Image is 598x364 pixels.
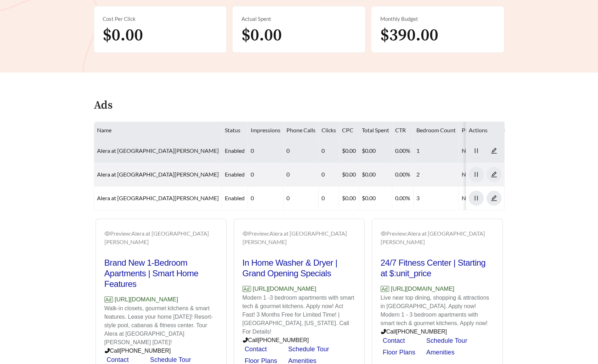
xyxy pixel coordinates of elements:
[469,167,484,182] button: pause
[243,229,356,246] div: Preview: Alera at [GEOGRAPHIC_DATA][PERSON_NAME]
[486,143,501,158] button: edit
[487,195,501,201] span: edit
[486,195,501,201] a: edit
[243,231,248,236] span: eye
[103,25,143,46] span: $0.00
[392,186,414,210] td: 0.00%
[104,229,218,246] div: Preview: Alera at [GEOGRAPHIC_DATA][PERSON_NAME]
[392,139,414,163] td: 0.00%
[94,99,113,112] h4: Ads
[486,167,501,182] button: edit
[225,171,245,178] span: enabled
[487,148,501,154] span: edit
[284,163,319,186] td: 0
[486,191,501,206] button: edit
[381,328,494,336] p: Call [PHONE_NUMBER]
[487,171,501,178] span: edit
[395,127,406,133] span: CTR
[469,171,483,178] span: pause
[383,337,405,344] a: Contact
[245,346,267,353] a: Contact
[243,286,251,292] span: Ad
[248,163,284,186] td: 0
[381,286,389,292] span: Ad
[241,15,357,23] div: Actual Spent
[243,284,356,294] p: [URL][DOMAIN_NAME]
[392,163,414,186] td: 0.00%
[284,186,319,210] td: 0
[381,329,386,334] span: phone
[469,148,483,154] span: pause
[342,127,353,133] span: CPC
[469,191,484,206] button: pause
[459,186,523,210] td: Not Set
[241,25,281,46] span: $0.00
[104,258,218,289] h2: Brand New 1-Bedroom Apartments | Smart Home Features
[466,122,505,139] th: Actions
[339,186,359,210] td: $0.00
[225,195,245,201] span: enabled
[107,356,129,363] a: Contact
[284,139,319,163] td: 0
[381,284,494,294] p: [URL][DOMAIN_NAME]
[426,337,467,344] a: Schedule Tour
[381,231,386,236] span: eye
[381,294,494,328] p: Live near top dining, shopping & attractions in [GEOGRAPHIC_DATA]. Apply now! Modern 1 - 3 bedroo...
[104,231,110,236] span: eye
[426,349,455,356] a: Amenities
[319,163,339,186] td: 0
[380,15,495,23] div: Monthly Budget
[97,147,219,154] a: Alera at [GEOGRAPHIC_DATA][PERSON_NAME]
[459,139,523,163] td: Not Set
[414,139,459,163] td: 1
[359,122,392,139] th: Total Spent
[243,337,248,343] span: phone
[284,122,319,139] th: Phone Calls
[381,229,494,246] div: Preview: Alera at [GEOGRAPHIC_DATA][PERSON_NAME]
[150,356,191,363] a: Schedule Tour
[225,147,245,154] span: enabled
[414,163,459,186] td: 2
[97,195,219,201] a: Alera at [GEOGRAPHIC_DATA][PERSON_NAME]
[243,258,356,279] h2: In Home Washer & Dryer | Grand Opening Specials
[248,122,284,139] th: Impressions
[104,295,218,304] p: [URL][DOMAIN_NAME]
[486,147,501,154] a: edit
[243,336,356,345] p: Call [PHONE_NUMBER]
[97,171,219,178] a: Alera at [GEOGRAPHIC_DATA][PERSON_NAME]
[222,122,248,139] th: Status
[486,171,501,178] a: edit
[319,139,339,163] td: 0
[459,163,523,186] td: Not Set
[104,347,218,355] p: Call [PHONE_NUMBER]
[359,186,392,210] td: $0.00
[104,304,218,347] p: Walk-in closets, gourmet kitchens & smart features. Lease your home [DATE]! Resort-style pool, ca...
[248,139,284,163] td: 0
[359,139,392,163] td: $0.00
[104,348,110,353] span: phone
[469,143,484,158] button: pause
[319,122,339,139] th: Clicks
[469,195,483,201] span: pause
[103,15,218,23] div: Cost Per Click
[381,258,494,279] h2: 24/7 Fitness Center | Starting at $:unit_price
[94,122,222,139] th: Name
[288,346,329,353] a: Schedule Tour
[339,163,359,186] td: $0.00
[459,122,523,139] th: PMS/Scraper Unit Price
[359,163,392,186] td: $0.00
[414,186,459,210] td: 3
[243,294,356,336] p: Modern 1 -3 bedroom apartments with smart tech & gourmet kitchens. Apply now! Act Fast! 3 Months ...
[339,139,359,163] td: $0.00
[248,186,284,210] td: 0
[104,296,113,302] span: Ad
[380,25,438,46] span: $390.00
[383,349,415,356] a: Floor Plans
[319,186,339,210] td: 0
[414,122,459,139] th: Bedroom Count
